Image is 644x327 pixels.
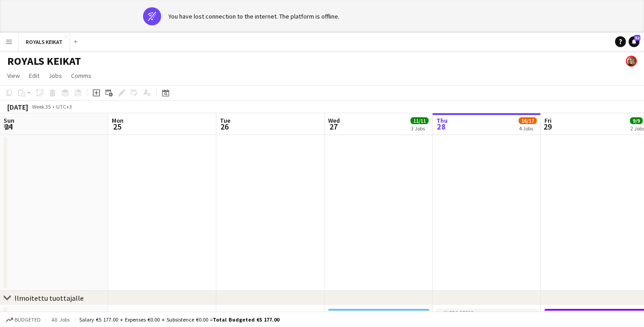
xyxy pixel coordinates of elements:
[14,293,84,303] div: Ilmoitettu tuottajalle
[19,33,70,51] button: ROYALS KEIKAT
[220,116,230,125] span: Tue
[328,116,340,125] span: Wed
[629,36,639,47] a: 52
[71,72,91,80] span: Comms
[30,103,52,110] span: Week 35
[168,12,339,20] div: You have lost connection to the internet. The platform is offline.
[436,116,448,125] span: Thu
[7,72,20,80] span: View
[436,309,538,316] div: In progress
[411,125,428,132] div: 3 Jobs
[110,121,124,132] span: 25
[50,316,72,323] span: All jobs
[56,103,72,110] div: UTC+3
[29,72,39,80] span: Edit
[519,125,536,132] div: 4 Jobs
[5,315,42,325] button: Budgeted
[219,121,230,132] span: 26
[327,121,340,132] span: 27
[435,121,448,132] span: 28
[519,117,537,124] span: 16/17
[4,116,14,125] span: Sun
[45,70,66,82] a: Jobs
[7,54,81,68] h1: ROYALS KEIKAT
[67,70,95,82] a: Comms
[7,102,28,111] div: [DATE]
[112,116,124,125] span: Mon
[25,70,43,82] a: Edit
[14,317,41,323] span: Budgeted
[48,72,62,80] span: Jobs
[2,121,14,132] span: 24
[213,316,279,323] span: Total Budgeted €5 177.00
[630,117,643,124] span: 9/9
[410,117,429,124] span: 11/11
[626,56,637,67] app-user-avatar: Pauliina Aalto
[79,316,279,323] div: Salary €5 177.00 + Expenses €0.00 + Subsistence €0.00 =
[634,35,640,41] span: 52
[4,70,24,82] a: View
[544,116,552,125] span: Fri
[543,121,552,132] span: 29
